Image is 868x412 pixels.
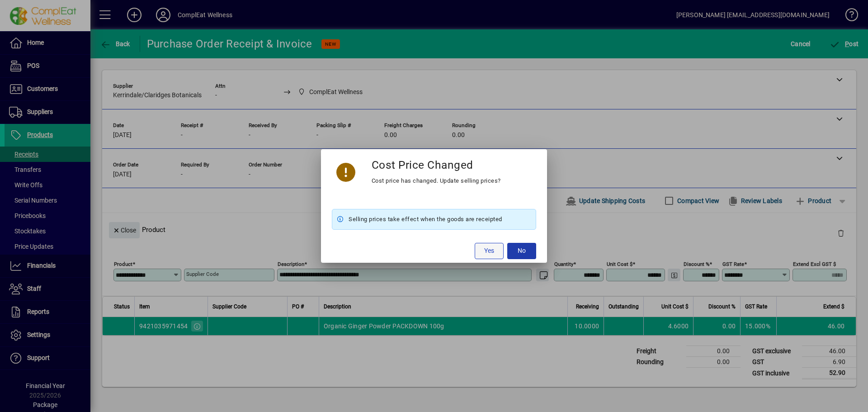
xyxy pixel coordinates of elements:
[507,243,536,259] button: No
[349,214,502,225] span: Selling prices take effect when the goods are receipted
[475,243,504,259] button: Yes
[518,246,526,256] span: No
[372,175,501,186] div: Cost price has changed. Update selling prices?
[372,158,473,171] h3: Cost Price Changed
[484,246,494,256] span: Yes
